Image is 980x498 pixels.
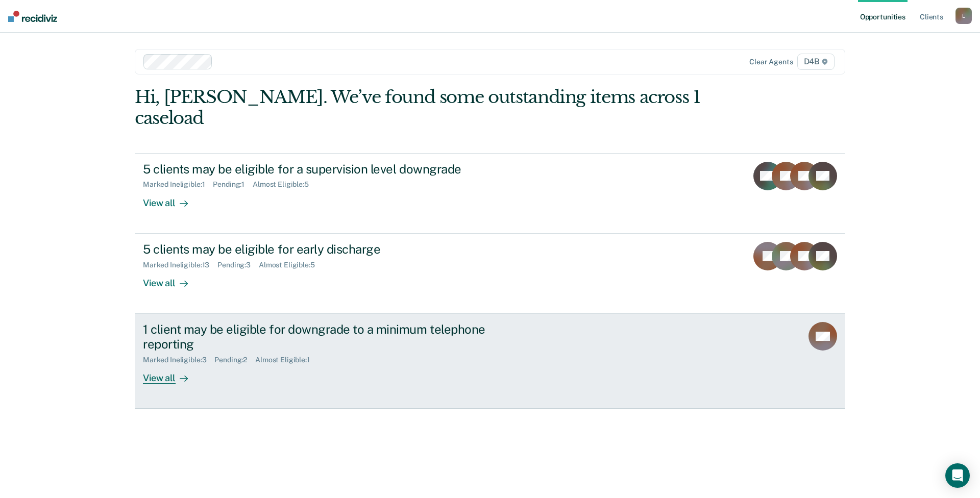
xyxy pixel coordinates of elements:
[143,269,200,289] div: View all
[253,180,317,189] div: Almost Eligible : 5
[143,162,501,177] div: 5 clients may be eligible for a supervision level downgrade
[143,189,200,209] div: View all
[143,180,213,189] div: Marked Ineligible : 1
[259,261,323,269] div: Almost Eligible : 5
[135,153,845,234] a: 5 clients may be eligible for a supervision level downgradeMarked Ineligible:1Pending:1Almost Eli...
[214,356,255,364] div: Pending : 2
[955,8,972,24] button: L
[143,364,200,384] div: View all
[143,242,501,257] div: 5 clients may be eligible for early discharge
[213,180,253,189] div: Pending : 1
[143,261,217,269] div: Marked Ineligible : 13
[749,58,793,66] div: Clear agents
[143,356,214,364] div: Marked Ineligible : 3
[135,314,845,409] a: 1 client may be eligible for downgrade to a minimum telephone reportingMarked Ineligible:3Pending...
[8,11,57,22] img: Recidiviz
[135,87,703,129] div: Hi, [PERSON_NAME]. We’ve found some outstanding items across 1 caseload
[945,463,970,488] div: Open Intercom Messenger
[143,322,501,352] div: 1 client may be eligible for downgrade to a minimum telephone reporting
[797,54,835,70] span: D4B
[217,261,259,269] div: Pending : 3
[255,356,318,364] div: Almost Eligible : 1
[135,234,845,314] a: 5 clients may be eligible for early dischargeMarked Ineligible:13Pending:3Almost Eligible:5View all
